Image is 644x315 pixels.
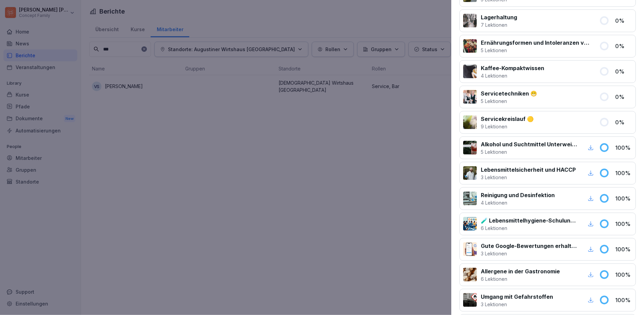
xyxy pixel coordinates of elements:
p: Reinigung und Desinfektion [481,191,555,199]
p: 6 Lektionen [481,275,560,282]
p: Servicetechniken 😁 [481,89,537,98]
p: Lebensmittelsicherheit und HACCP [481,166,576,174]
p: 3 Lektionen [481,301,553,308]
p: 100 % [615,220,632,228]
p: 3 Lektionen [481,250,578,257]
p: Gute Google-Bewertungen erhalten 🌟 [481,242,578,250]
p: 0 % [615,42,632,50]
p: 100 % [615,296,632,304]
p: 100 % [615,271,632,279]
p: 7 Lektionen [481,21,517,28]
p: 100 % [615,245,632,253]
p: 0 % [615,17,632,25]
p: 100 % [615,144,632,152]
p: 5 Lektionen [481,98,537,105]
p: Allergene in der Gastronomie [481,267,560,275]
p: 0 % [615,67,632,76]
p: 3 Lektionen [481,174,576,181]
p: Servicekreislauf 🟡 [481,115,534,123]
p: 9 Lektionen [481,123,534,130]
p: Kaffee-Kompaktwissen [481,64,544,72]
p: 6 Lektionen [481,225,578,232]
p: Lagerhaltung [481,13,517,21]
p: 🧪 Lebensmittelhygiene-Schulung nach LMHV [481,216,578,225]
p: 100 % [615,169,632,177]
p: 0 % [615,118,632,126]
p: Ernährungsformen und Intoleranzen verstehen [481,39,591,47]
p: 5 Lektionen [481,47,591,54]
p: Umgang mit Gefahrstoffen [481,293,553,301]
p: 100 % [615,194,632,203]
p: 4 Lektionen [481,199,555,206]
p: 5 Lektionen [481,148,578,155]
p: Alkohol und Suchtmittel Unterweisung [481,140,578,148]
p: 4 Lektionen [481,72,544,79]
p: 0 % [615,93,632,101]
